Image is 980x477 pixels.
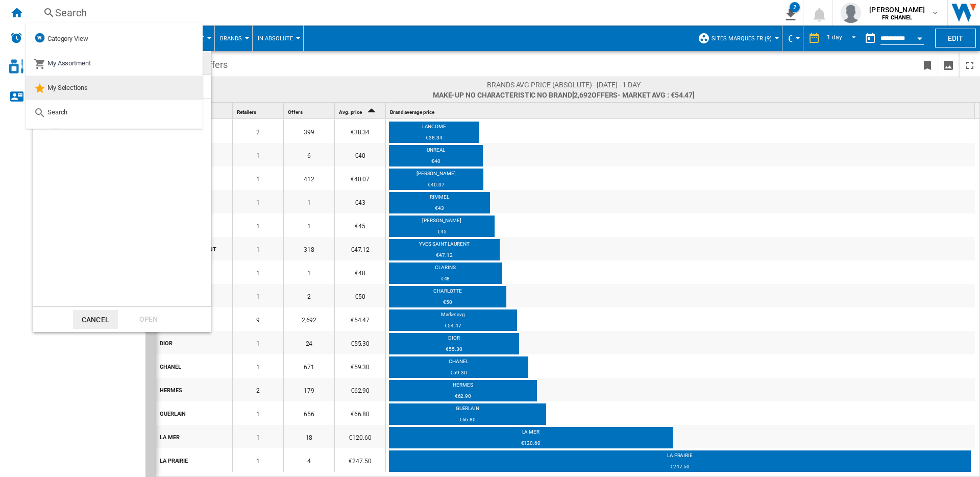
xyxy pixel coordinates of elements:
button: Cancel [73,310,118,329]
span: My Selections [47,84,88,91]
span: Search [47,108,67,116]
span: My Assortment [47,59,91,67]
span: Category View [47,35,88,42]
img: wiser-icon-blue.png [34,32,46,44]
div: Open [126,310,171,329]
